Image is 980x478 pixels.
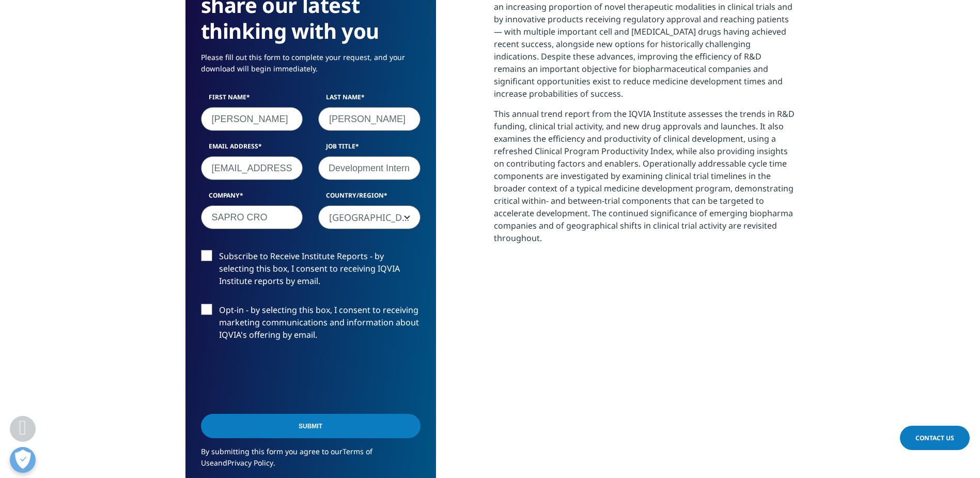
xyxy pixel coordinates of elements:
[319,206,420,230] span: New Zealand
[318,142,421,156] label: Job Title
[10,447,36,473] button: Open Preferences
[915,434,954,442] span: Contact Us
[201,446,421,476] p: By submitting this form you agree to our and .
[900,426,970,450] a: Contact Us
[201,304,421,347] label: Opt-in - by selecting this box, I consent to receiving marketing communications and information a...
[201,414,421,438] input: Submit
[201,52,421,82] p: Please fill out this form to complete your request, and your download will begin immediately.
[318,191,421,205] label: Country/Region
[318,93,421,107] label: Last Name
[201,93,303,107] label: First Name
[201,357,358,398] iframe: reCAPTCHA
[201,142,303,156] label: Email Address
[318,205,421,229] span: New Zealand
[201,250,421,293] label: Subscribe to Receive Institute Reports - by selecting this box, I consent to receiving IQVIA Inst...
[494,108,795,252] p: This annual trend report from the IQVIA Institute assesses the trends in R&D funding, clinical tr...
[201,191,303,205] label: Company
[227,458,273,468] a: Privacy Policy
